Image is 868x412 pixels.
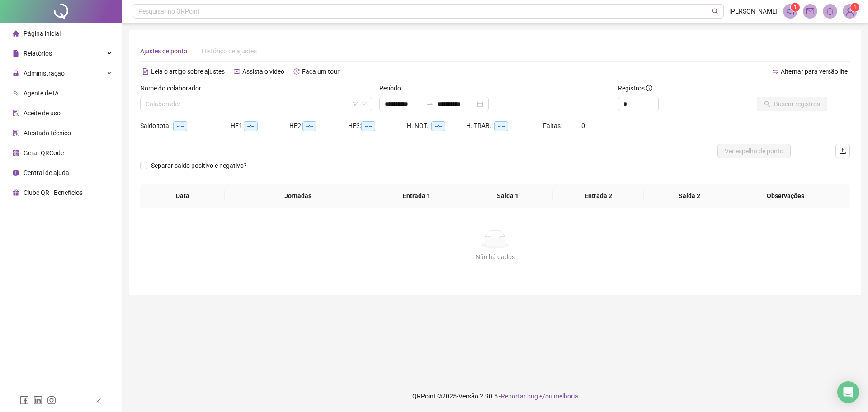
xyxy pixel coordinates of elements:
span: history [293,68,300,75]
span: Faltas: [543,122,563,129]
span: Atestado técnico [24,129,71,137]
span: instagram [47,396,56,405]
span: notification [786,7,794,15]
div: Open Intercom Messenger [837,381,859,403]
span: Página inicial [24,30,61,37]
th: Jornadas [225,184,371,208]
span: Agente de IA [24,90,59,97]
span: 1 [794,4,797,10]
div: H. TRAB.: [466,121,543,131]
span: Clube QR - Beneficios [24,189,83,196]
span: file [13,50,19,57]
span: Reportar bug e/ou melhoria [501,393,578,400]
span: down [362,101,367,107]
span: upload [839,147,846,155]
span: --:-- [431,121,445,131]
span: Registros [618,83,652,93]
div: HE 2: [289,121,348,131]
span: Separar saldo positivo e negativo? [147,161,250,170]
span: Ajustes de ponto [140,47,187,55]
span: solution [13,130,19,136]
sup: Atualize o seu contato no menu Meus Dados [850,3,859,12]
span: 1 [854,4,857,10]
th: Observações [728,184,843,208]
span: swap-right [426,100,434,108]
span: Relatórios [24,50,52,57]
div: HE 1: [231,121,289,131]
th: Entrada 2 [553,184,644,208]
span: --:-- [244,121,258,131]
span: Faça um tour [302,68,340,75]
span: facebook [20,396,29,405]
span: Observações [735,191,836,201]
span: --:-- [494,121,508,131]
span: [PERSON_NAME] [729,6,778,16]
div: Saldo total: [140,121,231,131]
th: Saída 1 [462,184,553,208]
div: Não há dados [151,252,839,262]
span: qrcode [13,150,19,156]
span: Gerar QRCode [24,149,64,156]
th: Entrada 1 [371,184,462,208]
span: bell [826,7,834,15]
span: Central de ajuda [24,169,69,176]
button: Ver espelho de ponto [717,144,791,158]
span: Administração [24,70,65,77]
span: lock [13,70,19,76]
footer: QRPoint © 2025 - 2.90.5 - [122,380,868,412]
span: mail [806,7,814,15]
span: filter [353,101,358,107]
span: file-text [142,68,149,75]
span: info-circle [13,170,19,176]
span: youtube [234,68,240,75]
span: --:-- [361,121,375,131]
th: Saída 2 [644,184,735,208]
span: Assista o vídeo [242,68,284,75]
span: Versão [458,393,478,400]
div: HE 3: [348,121,407,131]
span: home [13,30,19,37]
span: gift [13,189,19,196]
span: to [426,100,434,108]
span: search [712,8,719,15]
img: 88641 [843,5,857,18]
span: Histórico de ajustes [202,47,257,55]
th: Data [140,184,225,208]
span: info-circle [646,85,652,91]
sup: 1 [791,3,800,12]
span: left [96,398,102,404]
label: Período [379,83,407,93]
span: Aceite de uso [24,109,61,117]
span: linkedin [33,396,42,405]
span: --:-- [302,121,316,131]
label: Nome do colaborador [140,83,207,93]
span: 0 [581,122,585,129]
span: --:-- [173,121,187,131]
span: Leia o artigo sobre ajustes [151,68,225,75]
span: audit [13,110,19,116]
div: H. NOT.: [407,121,466,131]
